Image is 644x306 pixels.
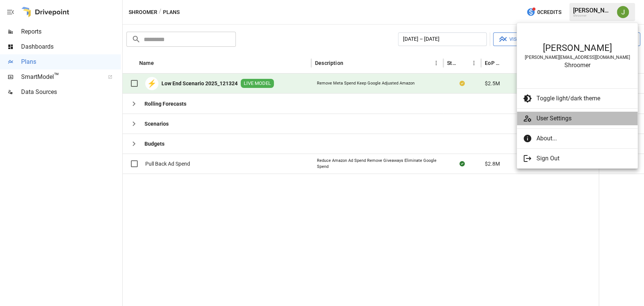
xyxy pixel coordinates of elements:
div: [PERSON_NAME][EMAIL_ADDRESS][DOMAIN_NAME] [524,55,630,60]
span: Toggle light/dark theme [536,94,632,103]
div: Shroomer [524,62,630,69]
div: [PERSON_NAME] [524,43,630,53]
span: About... [536,134,632,143]
span: Sign Out [536,154,632,163]
span: User Settings [536,114,632,123]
